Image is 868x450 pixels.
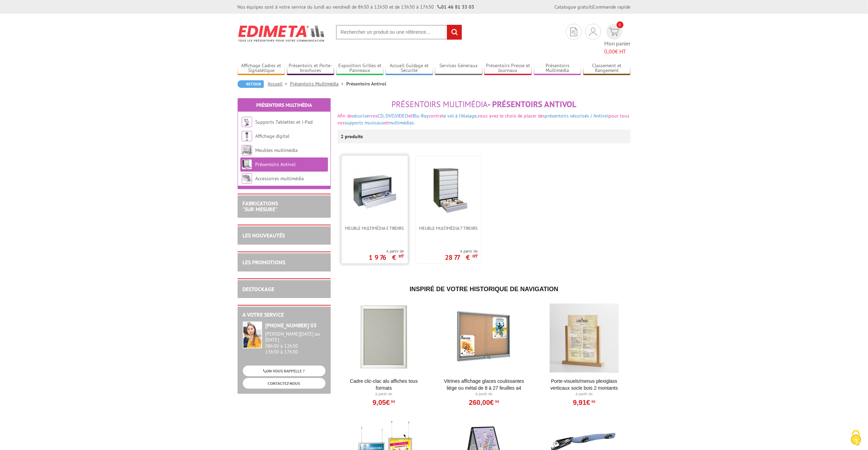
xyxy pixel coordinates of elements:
a: Accessoires multimédia [256,175,304,182]
a: Accueil Guidage et Sécurité [386,63,433,74]
img: Cookies (fenêtre modale) [847,429,865,447]
sup: HT [473,253,478,259]
a: CONTACTEZ-NOUS [243,378,326,389]
img: Présentoirs Antivol [242,159,252,170]
a: supports musicaux [345,120,385,126]
p: À partir de [542,391,627,397]
a: 9,91€HT [573,400,595,405]
input: rechercher [447,25,462,40]
a: Catalogue gratuit [555,4,592,10]
a: Accueil [268,81,290,87]
span: Meuble multimédia 7 tiroirs [419,226,478,231]
img: Accessoires multimédia [242,173,252,184]
a: Présentoirs Presse et Journaux [484,63,532,74]
a: devis rapide 0 Mon panier 0,00€ HT [605,24,631,55]
a: Présentoirs Multimédia [290,81,347,87]
a: CD, [378,113,385,119]
span: pour tous vos et [338,113,630,126]
img: Meubles multimédia [242,145,252,155]
img: Affichage digital [242,131,252,141]
a: Présentoirs Multimédia [256,102,312,108]
img: devis rapide [609,28,619,36]
a: présentoirs sécurisés / Antivol [545,113,609,119]
a: Affichage Cadres et Signalétique [238,63,285,74]
sup: HT [494,399,499,404]
a: Présentoirs et Porte-brochures [287,63,335,74]
a: DVD [386,113,395,119]
a: LES PROMOTIONS [243,259,286,266]
a: Blu-Ray [413,113,429,119]
button: Cookies (fenêtre modale) [844,427,868,450]
a: Services Généraux [435,63,482,74]
a: DESTOCKAGE [243,286,275,293]
a: le vol à l'étalage, [442,113,478,119]
li: Présentoirs Antivol [347,80,387,87]
a: Présentoirs Antivol [256,161,296,167]
p: 2 produits [341,130,367,143]
p: 1976 € [369,255,404,259]
div: 08h30 à 12h30 13h30 à 17h30 [266,331,326,355]
span: Mon panier [605,40,631,55]
a: Porte-Visuels/Menus Plexiglass Verticaux Socle Bois 2 Montants [542,378,627,391]
span: 0,00 [605,48,615,55]
span: Meuble multimédia 3 tiroirs [345,226,404,231]
sup: HT [590,399,595,404]
p: 2877 € [445,255,478,259]
a: LES NOUVEAUTÉS [243,232,285,239]
div: [PERSON_NAME][DATE] au [DATE] [266,331,326,343]
span: A partir de [369,248,404,254]
a: Affichage digital [256,133,290,139]
a: VIDEO [396,113,409,119]
span: € HT [605,48,631,55]
p: À partir de [341,391,427,397]
a: Retour [238,80,264,88]
a: Vitrines affichage glaces coulissantes liège ou métal de 8 à 27 feuilles A4 [441,378,527,391]
h1: - Présentoirs Antivol [338,100,631,109]
span: A partir de [445,248,478,254]
a: Supports Tablettes et i-Pad [256,119,313,125]
a: Meuble multimédia 3 tiroirs [342,226,408,231]
p: À partir de [441,391,527,397]
img: Supports Tablettes et i-Pad [242,117,252,127]
a: multimédias. [389,120,415,126]
h2: A votre service [243,312,326,318]
span: Présentoirs Multimédia [392,99,488,110]
span: Inspiré de votre historique de navigation [410,286,558,293]
a: 9,05€HT [372,400,395,405]
img: Meuble multimédia 3 tiroirs [350,166,399,214]
img: Edimeta [238,21,326,46]
input: Rechercher un produit ou une référence... [336,25,462,40]
strong: 01 46 81 33 03 [438,4,475,10]
strong: [PHONE_NUMBER] 03 [266,322,317,329]
a: Exposition Grilles et Panneaux [336,63,384,74]
div: | [555,3,631,10]
font: Afin de vos , et contre vous avez le choix de placer des [338,113,545,119]
sup: HT [399,253,404,259]
a: Classement et Rangement [583,63,631,74]
a: Meubles multimédia [256,147,298,153]
a: 260,00€HT [469,400,499,405]
a: FABRICATIONS"Sur Mesure" [243,200,278,213]
img: devis rapide [589,28,597,36]
a: Meuble multimédia 7 tiroirs [416,226,481,231]
a: sécuriser [352,113,371,119]
a: ON VOUS RAPPELLE ? [243,366,326,376]
a: Présentoirs Multimédia [534,63,581,74]
img: devis rapide [570,28,577,36]
sup: HT [390,399,395,404]
a: Commande rapide [593,4,631,10]
div: Nos équipes sont à votre service du lundi au vendredi de 8h30 à 12h30 et de 13h30 à 17h30 [238,3,475,10]
span: 0 [617,21,623,28]
img: widget-service.jpg [243,321,262,348]
img: Meuble multimédia 7 tiroirs [425,166,473,214]
a: Cadre Clic-Clac Alu affiches tous formats [341,378,427,391]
